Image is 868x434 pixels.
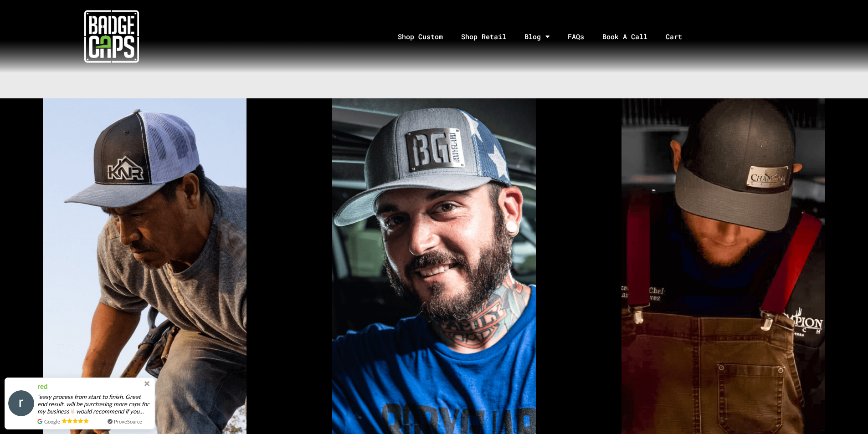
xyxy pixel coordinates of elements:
[593,13,657,61] a: Book A Call
[84,9,139,64] img: badgecaps white logo with green acccent
[37,381,48,392] span: red
[37,419,42,424] img: provesource review source
[822,390,868,434] iframe: Chat Widget
[657,13,703,61] a: Cart
[8,390,34,416] img: provesource social proof notification image
[37,393,151,415] span: "easy process from start to finish. Great end result. will be purchasing more caps for my busines...
[452,13,515,61] a: Shop Retail
[44,418,60,425] span: Google
[389,13,452,61] a: Shop Custom
[114,418,142,425] a: ProveSource
[559,13,593,61] a: FAQs
[822,390,868,434] div: 聊天小组件
[515,13,559,61] a: Blog
[223,13,868,61] nav: Menu
[70,408,76,414] img: 🤘🏻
